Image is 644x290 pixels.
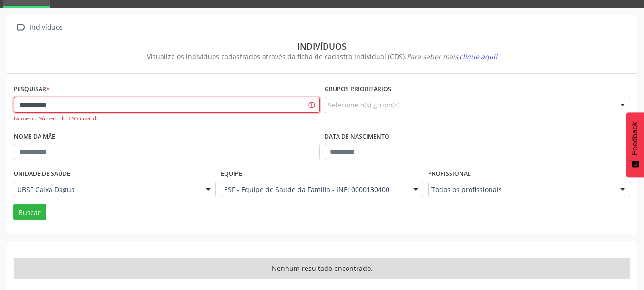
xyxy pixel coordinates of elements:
i: Para saber mais, [407,52,497,61]
label: Equipe [221,167,242,182]
div: Indivíduos [28,21,64,34]
label: Profissional [428,167,471,182]
span: Todos os profissionais [431,185,611,194]
span: Selecione o(s) grupo(s) [328,100,399,110]
button: Feedback - Mostrar pesquisa [626,112,644,177]
label: Pesquisar [14,82,50,97]
div: Nenhum resultado encontrado. [14,258,630,279]
label: Grupos prioritários [325,82,391,97]
span: ESF - Equipe de Saude da Familia - INE: 0000130400 [224,185,403,194]
button: Buscar [13,204,46,220]
div: Visualize os indivíduos cadastrados através da ficha de cadastro individual (CDS). [20,52,624,62]
span: UBSF Caixa Dagua [17,185,196,194]
label: Unidade de saúde [14,167,70,182]
div: Nome ou Número do CNS inválido [14,115,320,123]
a:  Indivíduos [14,21,64,34]
span: clique aqui! [460,52,497,61]
span: Feedback [631,122,639,155]
label: Data de nascimento [325,129,389,144]
label: Nome da mãe [14,129,55,144]
div: Indivíduos [20,41,624,52]
i:  [14,21,28,34]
